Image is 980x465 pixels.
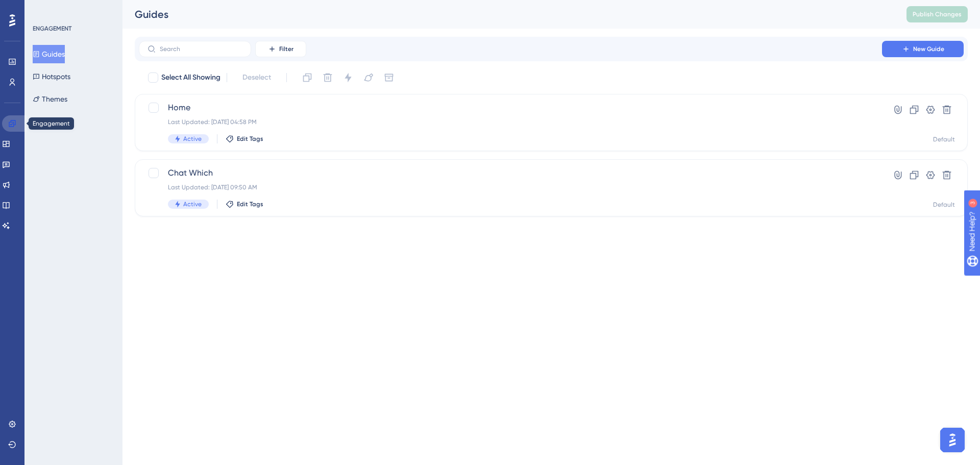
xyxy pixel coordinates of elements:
[279,45,293,53] span: Filter
[882,41,964,57] button: New Guide
[168,102,853,114] span: Home
[233,68,280,87] button: Deselect
[33,90,67,108] button: Themes
[135,7,881,21] div: Guides
[226,135,263,143] button: Edit Tags
[168,167,853,179] span: Chat Which
[933,201,955,209] div: Default
[906,6,968,22] button: Publish Changes
[255,41,306,57] button: Filter
[183,135,202,143] span: Active
[33,25,71,33] div: ENGAGEMENT
[33,67,70,86] button: Hotspots
[24,3,64,15] span: Need Help?
[71,5,74,13] div: 3
[183,200,202,208] span: Active
[933,135,955,143] div: Default
[160,45,242,53] input: Search
[937,425,968,455] iframe: UserGuiding AI Assistant Launcher
[168,118,853,126] div: Last Updated: [DATE] 04:58 PM
[237,135,263,143] span: Edit Tags
[242,71,271,84] span: Deselect
[913,10,962,18] span: Publish Changes
[168,183,853,191] div: Last Updated: [DATE] 09:50 AM
[913,45,944,53] span: New Guide
[237,200,263,208] span: Edit Tags
[33,45,65,63] button: Guides
[226,200,263,208] button: Edit Tags
[161,71,220,84] span: Select All Showing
